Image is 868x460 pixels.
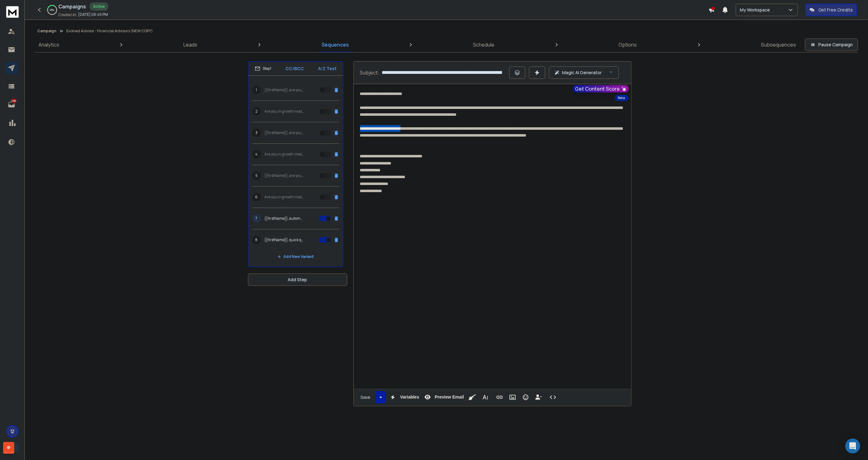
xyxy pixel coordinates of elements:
p: {{firstName}}, are you in growth mode? [265,130,304,135]
span: 1 [252,86,261,94]
li: Step1CC/BCCA/Z Test1{{firstName}}, are you in growth mode?2Are you in growth mode, {{firstName}}?... [248,61,344,267]
p: Are you in growth mode, {{firstName}}? [265,152,304,157]
button: J [6,441,19,454]
button: Insert Image (Ctrl+P) [507,391,519,404]
span: 2 [252,107,261,116]
p: 39 % [50,8,55,12]
p: Subsequences [761,41,796,48]
button: Insert Link (Ctrl+K) [494,391,506,404]
button: Preview Email [422,391,465,404]
span: 4 [252,150,261,159]
h1: Campaigns [58,3,86,10]
p: {{firstName}}, are you in growth mode? [265,88,304,92]
a: Analytics [35,37,63,52]
p: Get Free Credits [818,7,853,13]
a: 1586 [5,98,18,111]
span: 5 [252,171,261,180]
p: Created At: [58,12,77,17]
button: Get Free Credits [805,4,857,16]
span: 6 [252,193,261,201]
div: Active [90,2,108,11]
span: Preview Email [434,395,465,400]
div: Step 1 [255,66,272,71]
a: Schedule [470,37,498,52]
p: {{firstName}}, quick question [265,237,304,242]
p: Evolved Advisor - Financial Advisors (NEW COPY) [66,29,153,34]
span: Variables [399,395,421,400]
p: Magic AI Generator [562,70,602,76]
p: CC/BCC [286,65,304,72]
p: Schedule [473,41,495,48]
button: Add New Variant [272,250,319,263]
p: My Workspace [740,7,772,13]
a: Leads [180,37,201,52]
p: [DATE] 06:45 PM [78,12,108,17]
a: Sequences [318,37,353,52]
span: 7 [252,214,261,223]
a: Options [615,37,641,52]
button: Magic AI Generator [549,66,619,79]
p: Analytics [38,41,59,48]
a: Subsequences [758,37,800,52]
button: Emoticons [520,391,532,404]
span: 3 [252,129,261,137]
button: Clean HTML [466,391,478,404]
p: Sequences [322,41,349,48]
img: logo [6,6,19,18]
button: Variables [387,391,421,404]
div: Open Intercom Messenger [845,439,860,453]
span: 8 [252,236,261,244]
p: 1586 [11,98,16,103]
button: More Text [479,391,491,404]
button: Add Step [248,273,347,286]
p: {{firstName}}, automate client bookings and instantly capture leads [265,216,304,221]
button: Insert Unsubscribe Link [533,391,545,404]
button: Campaign [37,29,56,34]
p: Are you in growth mode, {{firstName}}? [265,109,304,114]
button: Pause Campaign [805,38,858,51]
button: Get Content Score [573,85,629,92]
p: {{firstName}}, are you in growth mode? [265,173,304,178]
p: Leads [183,41,197,48]
p: Subject: [360,69,380,76]
div: @ [3,442,14,454]
button: Code View [547,391,559,404]
p: A/Z Test [318,65,337,72]
div: Beta [615,95,629,101]
button: Save [356,391,376,404]
p: Are you in growth mode, {{firstName}}? [265,195,304,200]
p: Options [619,41,637,48]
